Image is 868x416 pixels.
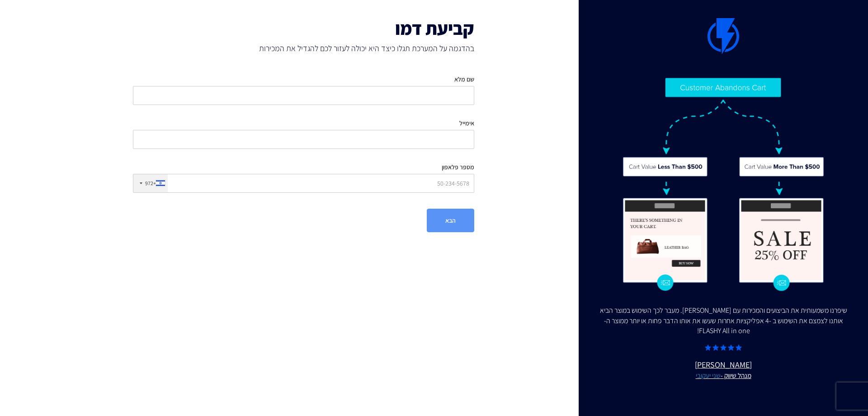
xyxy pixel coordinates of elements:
[427,209,474,232] button: הבא
[597,306,850,337] div: שיפרנו משמעותית את הביצועים והמכירות עם [PERSON_NAME]. מעבר לכך השימוש במוצר הביא אותנו לצמצם את ...
[133,18,474,38] h1: קביעת דמו
[622,77,825,292] img: Flashy
[597,359,850,381] u: [PERSON_NAME]
[133,174,168,192] div: Israel (‫ישראל‬‎): +972
[696,371,721,380] a: שני יעקובי
[145,179,156,187] div: +972
[133,174,474,193] input: 50-234-5678
[133,43,474,54] span: בהדגמה על המערכת תגלו כיצד היא יכולה לעזור לכם להגדיל את המכירות
[442,163,474,172] label: מספר פלאפון
[597,371,850,381] small: מנהל שיווק -
[459,119,474,128] label: אימייל
[454,75,474,84] label: שם מלא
